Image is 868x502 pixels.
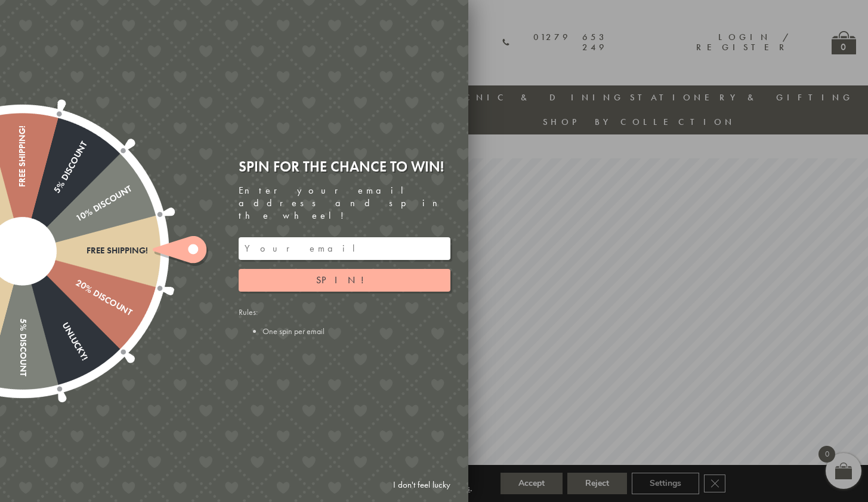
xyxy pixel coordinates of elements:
[239,237,450,260] input: Your email
[17,251,27,376] div: 5% Discount
[387,474,456,496] a: I don't feel lucky
[20,247,133,319] div: 20% Discount
[18,140,89,253] div: 5% Discount
[239,269,450,292] button: Spin!
[20,184,133,256] div: 10% Discount
[239,307,450,336] div: Rules:
[239,157,450,176] div: Spin for the chance to win!
[316,274,373,286] span: Spin!
[17,125,27,251] div: Free shipping!
[239,185,450,222] div: Enter your email address and spin the wheel!
[18,249,89,362] div: Unlucky!
[262,326,450,336] li: One spin per email
[23,246,148,256] div: Free shipping!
